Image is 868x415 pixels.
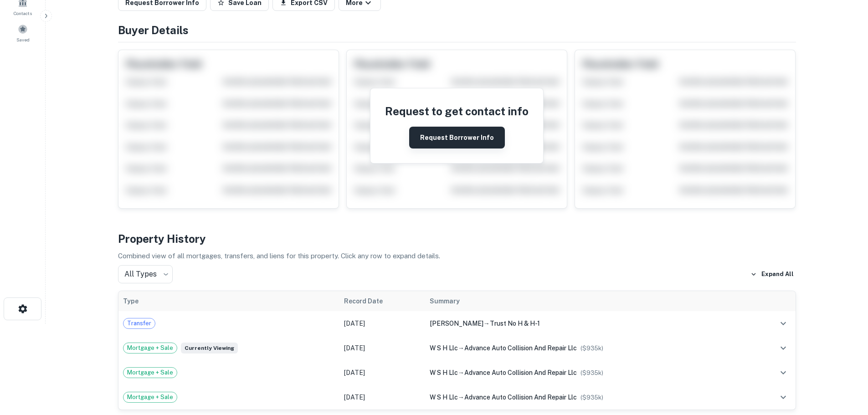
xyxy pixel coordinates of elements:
div: → [430,318,747,328]
span: ($ 935k ) [580,369,603,376]
td: [DATE] [339,336,425,360]
th: Record Date [339,291,425,311]
button: Expand All [748,267,796,281]
div: All Types [118,265,173,283]
span: Contacts [14,10,32,17]
span: Mortgage + Sale [123,393,177,402]
h4: Buyer Details [118,22,796,38]
td: [DATE] [339,311,425,336]
span: advance auto collision and repair llc [464,394,577,401]
td: [DATE] [339,360,425,385]
td: [DATE] [339,385,425,410]
div: → [430,343,747,353]
h4: Property History [118,231,796,247]
button: expand row [776,365,791,380]
p: Combined view of all mortgages, transfers, and liens for this property. Click any row to expand d... [118,251,796,261]
h4: Request to get contact info [385,103,529,119]
a: Saved [3,20,43,45]
button: Request Borrower Info [409,127,505,149]
button: expand row [776,340,791,356]
span: w s h llc [430,369,458,376]
th: Type [118,291,340,311]
span: Mortgage + Sale [123,343,177,353]
span: advance auto collision and repair llc [464,344,577,352]
button: expand row [776,316,791,331]
span: w s h llc [430,344,458,352]
span: trust no h & h-1 [490,320,540,327]
button: expand row [776,389,791,405]
span: ($ 935k ) [580,345,603,352]
span: advance auto collision and repair llc [464,369,577,376]
span: [PERSON_NAME] [430,320,483,327]
span: Transfer [123,319,155,328]
span: Saved [16,36,30,43]
span: ($ 935k ) [580,394,603,401]
span: w s h llc [430,394,458,401]
iframe: Chat Widget [822,342,868,386]
span: Currently viewing [181,343,238,354]
th: Summary [425,291,751,311]
div: → [430,392,747,402]
span: Mortgage + Sale [123,368,177,377]
div: → [430,368,747,378]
